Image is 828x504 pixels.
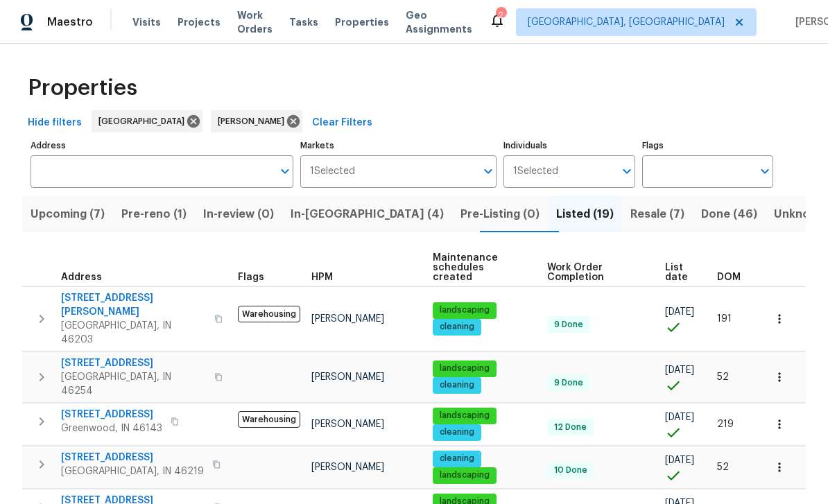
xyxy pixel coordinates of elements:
label: Individuals [503,141,635,150]
button: Open [275,162,295,181]
span: Visits [132,15,161,29]
span: Address [61,272,102,282]
span: 9 Done [549,377,589,389]
span: Done (46) [701,205,757,224]
span: 10 Done [549,464,593,476]
span: Geo Assignments [406,8,472,36]
span: cleaning [434,321,480,333]
button: Open [478,162,498,181]
div: [PERSON_NAME] [211,110,302,132]
span: Work Orders [237,8,273,36]
span: [PERSON_NAME] [311,462,384,472]
button: Open [755,162,775,181]
span: 52 [717,462,729,472]
span: [DATE] [665,365,694,375]
span: [PERSON_NAME] [311,372,384,382]
span: Maestro [47,15,93,29]
span: [GEOGRAPHIC_DATA], IN 46203 [61,319,206,347]
span: [PERSON_NAME] [311,314,384,324]
label: Address [31,141,293,150]
span: 191 [717,314,732,324]
span: cleaning [434,379,480,391]
span: [STREET_ADDRESS] [61,408,162,422]
span: 52 [717,372,729,382]
span: 1 Selected [310,166,355,177]
span: Maintenance schedules created [433,253,524,282]
span: [PERSON_NAME] [218,114,290,128]
span: DOM [717,272,741,282]
span: [STREET_ADDRESS][PERSON_NAME] [61,291,206,319]
div: 2 [496,8,506,22]
span: 12 Done [549,422,592,433]
span: List date [665,263,693,282]
span: landscaping [434,410,495,422]
span: cleaning [434,426,480,438]
span: Warehousing [238,306,300,322]
span: Projects [178,15,221,29]
span: Clear Filters [312,114,372,132]
button: Hide filters [22,110,87,136]
span: Work Order Completion [547,263,642,282]
label: Flags [642,141,773,150]
span: [GEOGRAPHIC_DATA] [98,114,190,128]
span: Properties [28,81,137,95]
span: [GEOGRAPHIC_DATA], IN 46219 [61,464,204,478]
button: Open [617,162,637,181]
span: [GEOGRAPHIC_DATA], IN 46254 [61,370,206,398]
label: Markets [300,141,497,150]
span: Resale (7) [630,205,684,224]
span: [DATE] [665,455,694,465]
span: 1 Selected [513,166,558,177]
span: Flags [238,272,264,282]
span: HPM [311,272,333,282]
span: Listed (19) [556,205,614,224]
span: Pre-Listing (0) [460,205,540,224]
span: Upcoming (7) [31,205,105,224]
span: 219 [717,419,734,429]
span: [STREET_ADDRESS] [61,451,204,464]
span: [GEOGRAPHIC_DATA], [GEOGRAPHIC_DATA] [528,15,725,29]
span: Pre-reno (1) [121,205,187,224]
span: In-review (0) [203,205,274,224]
span: [STREET_ADDRESS] [61,356,206,370]
span: Greenwood, IN 46143 [61,422,162,435]
span: landscaping [434,304,495,316]
span: 9 Done [549,319,589,331]
span: In-[GEOGRAPHIC_DATA] (4) [291,205,444,224]
span: Warehousing [238,411,300,428]
span: landscaping [434,469,495,481]
div: [GEOGRAPHIC_DATA] [92,110,202,132]
span: Hide filters [28,114,82,132]
span: [PERSON_NAME] [311,419,384,429]
span: [DATE] [665,307,694,317]
span: Tasks [289,17,318,27]
span: landscaping [434,363,495,374]
span: cleaning [434,453,480,464]
span: Properties [335,15,389,29]
span: [DATE] [665,412,694,422]
button: Clear Filters [307,110,378,136]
